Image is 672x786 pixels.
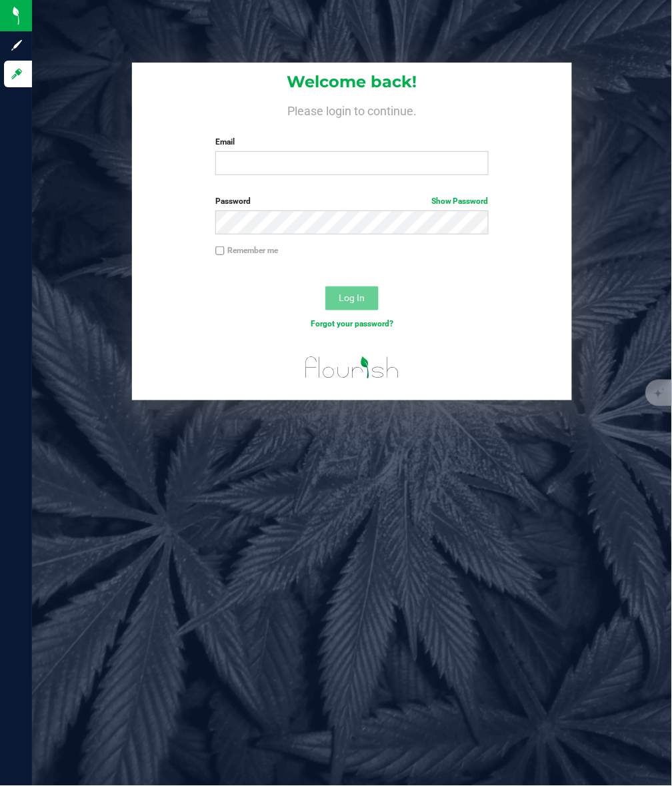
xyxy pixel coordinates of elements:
[215,196,251,206] span: Password
[132,101,572,117] h4: Please login to continue.
[431,196,489,206] a: Show Password
[325,286,379,310] button: Log In
[215,246,225,256] input: Remember me
[10,67,23,81] inline-svg: Log in
[311,319,393,328] a: Forgot your password?
[215,136,489,148] label: Email
[10,39,23,52] inline-svg: Sign up
[297,344,407,392] img: flourish_logo.svg
[215,244,278,256] label: Remember me
[339,292,365,303] span: Log In
[132,73,572,91] h1: Welcome back!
